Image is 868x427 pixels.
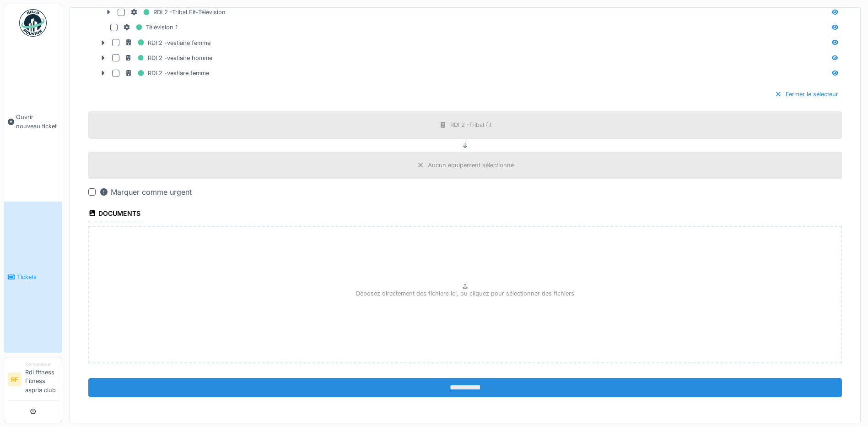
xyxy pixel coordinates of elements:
img: Badge_color-CXgf-gQk.svg [19,9,47,37]
div: RDI 2 -vestiaire femme [125,37,210,49]
div: Fermer le sélecteur [771,88,842,100]
a: RF DemandeurRdi fitness Fitness aspria club [8,361,58,400]
div: RDI 2 -Tribal fit [450,120,491,129]
div: Télévision 1 [123,22,178,33]
div: Aucun équipement sélectionné [428,161,514,170]
div: RDI 2 -Tribal Fit-Télévision [130,6,226,18]
div: RDI 2 -vestiare femme [125,67,209,79]
a: Tickets [4,202,62,353]
div: RDI 2 -vestiaire homme [125,52,212,64]
div: Marquer comme urgent [99,186,192,197]
span: Ouvrir nouveau ticket [16,113,58,130]
li: RF [8,372,22,386]
div: Documents [88,207,140,222]
div: Demandeur [25,361,58,368]
p: Déposez directement des fichiers ici, ou cliquez pour sélectionner des fichiers [356,289,574,298]
span: Tickets [17,273,58,281]
a: Ouvrir nouveau ticket [4,42,62,202]
li: Rdi fitness Fitness aspria club [25,361,58,398]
